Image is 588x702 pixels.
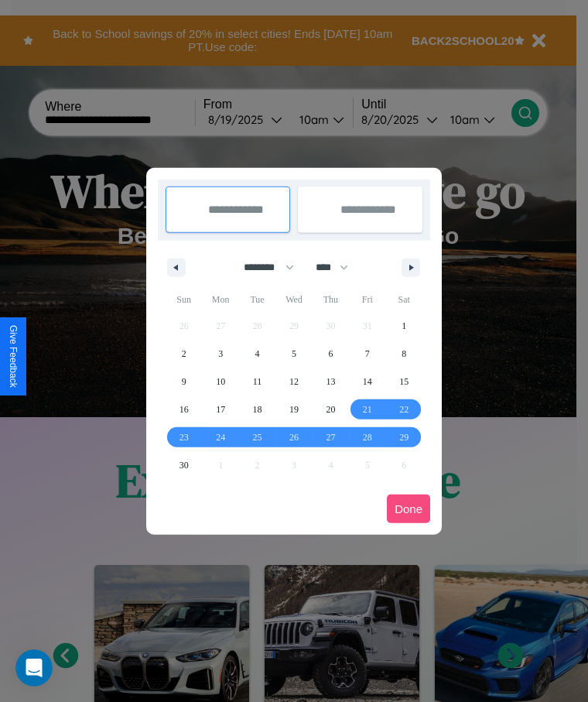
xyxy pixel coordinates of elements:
button: 11 [239,368,275,396]
button: 13 [313,368,349,396]
button: 1 [386,312,422,340]
button: 10 [202,368,238,396]
button: 8 [386,340,422,368]
span: 6 [328,340,333,368]
button: 7 [349,340,385,368]
span: 5 [292,340,296,368]
button: 28 [349,423,385,451]
span: Wed [275,287,312,312]
button: 5 [275,340,312,368]
button: Done [387,495,430,523]
span: 27 [326,423,335,451]
button: 9 [166,368,202,396]
button: 3 [202,340,238,368]
button: 2 [166,340,202,368]
button: 26 [275,423,312,451]
button: 24 [202,423,238,451]
span: 19 [289,396,299,423]
span: Fri [349,287,385,312]
button: 6 [313,340,349,368]
span: 1 [402,312,406,340]
button: 4 [239,340,275,368]
span: 4 [255,340,260,368]
span: 14 [363,368,372,396]
span: 9 [182,368,186,396]
div: Give Feedback [8,325,19,388]
span: 22 [399,396,409,423]
span: 28 [363,423,372,451]
span: Mon [202,287,238,312]
span: Sat [386,287,422,312]
button: 20 [313,396,349,423]
span: 8 [402,340,406,368]
span: 17 [216,396,225,423]
button: 19 [275,396,312,423]
span: 26 [289,423,299,451]
span: 12 [289,368,299,396]
button: 14 [349,368,385,396]
button: 22 [386,396,422,423]
span: 11 [253,368,262,396]
button: 12 [275,368,312,396]
span: 2 [182,340,186,368]
button: 15 [386,368,422,396]
button: 23 [166,423,202,451]
button: 16 [166,396,202,423]
button: 29 [386,423,422,451]
span: 23 [179,423,189,451]
button: 25 [239,423,275,451]
button: 21 [349,396,385,423]
span: 21 [363,396,372,423]
span: 20 [326,396,335,423]
span: 25 [253,423,262,451]
span: 16 [179,396,189,423]
button: 30 [166,451,202,479]
span: Thu [313,287,349,312]
span: 7 [365,340,370,368]
span: Sun [166,287,202,312]
span: 24 [216,423,225,451]
span: 13 [326,368,335,396]
button: 17 [202,396,238,423]
span: 15 [399,368,409,396]
button: 27 [313,423,349,451]
iframe: Intercom live chat [15,649,53,687]
span: 10 [216,368,225,396]
span: 29 [399,423,409,451]
button: 18 [239,396,275,423]
span: 3 [218,340,223,368]
span: Tue [239,287,275,312]
span: 18 [253,396,262,423]
span: 30 [179,451,189,479]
